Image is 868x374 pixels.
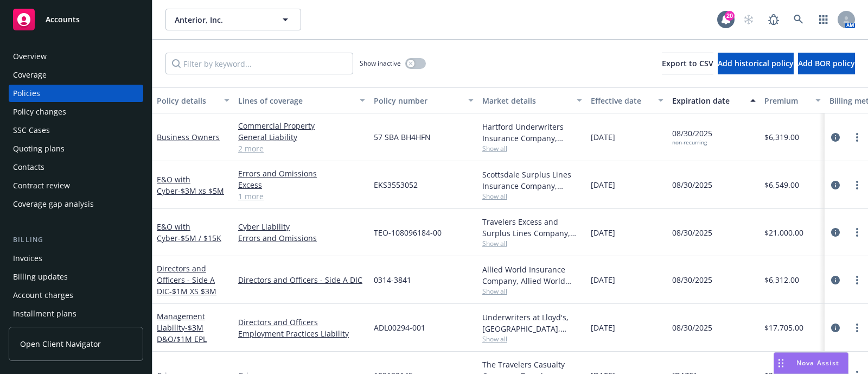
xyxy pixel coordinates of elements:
[851,226,864,239] a: more
[788,9,809,30] a: Search
[13,287,73,304] div: Account charges
[9,234,143,245] div: Billing
[13,66,47,84] div: Coverage
[851,274,864,287] a: more
[829,226,842,239] a: circleInformation
[374,322,425,333] span: ADL00294-001
[482,216,582,239] div: Travelers Excess and Surplus Lines Company, Travelers Insurance, RT Specialty Insurance Services,...
[157,174,224,196] a: E&O with Cyber
[591,179,615,191] span: [DATE]
[764,95,809,106] div: Premium
[482,287,582,296] span: Show all
[851,321,864,334] a: more
[157,95,218,106] div: Policy details
[13,250,42,267] div: Invoices
[851,179,864,192] a: more
[9,177,143,194] a: Contract review
[591,131,615,143] span: [DATE]
[13,177,70,194] div: Contract review
[718,58,794,68] span: Add historical policy
[374,227,442,238] span: TEO-108096184-00
[9,140,143,157] a: Quoting plans
[482,239,582,248] span: Show all
[738,9,759,30] a: Start snowing
[668,87,760,113] button: Expiration date
[157,221,221,243] a: E&O with Cyber
[764,227,803,238] span: $21,000.00
[374,131,431,143] span: 57 SBA BH4HFN
[178,233,221,243] span: - $5M / $15K
[9,268,143,286] a: Billing updates
[672,139,712,146] div: non-recurring
[482,192,582,201] span: Show all
[238,168,365,179] a: Errors and Omissions
[157,132,220,142] a: Business Owners
[165,53,353,74] input: Filter by keyword...
[9,85,143,102] a: Policies
[829,274,842,287] a: circleInformation
[829,321,842,334] a: circleInformation
[764,274,799,286] span: $6,312.00
[238,274,365,286] a: Directors and Officers - Side A DIC
[774,353,788,373] div: Drag to move
[13,195,94,213] div: Coverage gap analysis
[9,305,143,322] a: Installment plans
[672,95,744,106] div: Expiration date
[760,87,825,113] button: Premium
[813,9,834,30] a: Switch app
[13,305,76,322] div: Installment plans
[9,195,143,213] a: Coverage gap analysis
[796,358,839,367] span: Nova Assist
[482,264,582,287] div: Allied World Insurance Company, Allied World Assurance Company (AWAC), RT Specialty Insurance Ser...
[13,85,40,102] div: Policies
[157,311,207,344] a: Management Liability
[764,131,799,143] span: $6,319.00
[374,274,411,286] span: 0314-3841
[591,322,615,333] span: [DATE]
[672,128,712,146] span: 08/30/2025
[662,53,713,74] button: Export to CSV
[591,95,652,106] div: Effective date
[234,87,369,113] button: Lines of coverage
[482,121,582,144] div: Hartford Underwriters Insurance Company, Hartford Insurance Group
[478,87,586,113] button: Market details
[774,352,848,374] button: Nova Assist
[13,122,50,139] div: SSC Cases
[672,179,712,191] span: 08/30/2025
[46,15,80,24] span: Accounts
[374,95,462,106] div: Policy number
[169,286,216,296] span: - $1M XS $3M
[238,316,365,328] a: Directors and Officers
[672,322,712,333] span: 08/30/2025
[591,227,615,238] span: [DATE]
[152,87,234,113] button: Policy details
[238,131,365,143] a: General Liability
[178,186,224,196] span: - $3M xs $5M
[13,268,68,286] div: Billing updates
[725,11,735,21] div: 20
[718,53,794,74] button: Add historical policy
[9,159,143,176] a: Contacts
[238,120,365,131] a: Commercial Property
[482,334,582,344] span: Show all
[165,9,301,30] button: Anterior, Inc.
[591,274,615,286] span: [DATE]
[13,48,47,65] div: Overview
[13,103,66,121] div: Policy changes
[9,122,143,139] a: SSC Cases
[672,274,712,286] span: 08/30/2025
[369,87,478,113] button: Policy number
[764,322,803,333] span: $17,705.00
[20,338,101,350] span: Open Client Navigator
[238,95,353,106] div: Lines of coverage
[238,179,365,191] a: Excess
[9,250,143,267] a: Invoices
[764,179,799,191] span: $6,549.00
[9,48,143,65] a: Overview
[238,328,365,339] a: Employment Practices Liability
[851,131,864,144] a: more
[482,95,570,106] div: Market details
[798,53,855,74] button: Add BOR policy
[586,87,668,113] button: Effective date
[9,103,143,121] a: Policy changes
